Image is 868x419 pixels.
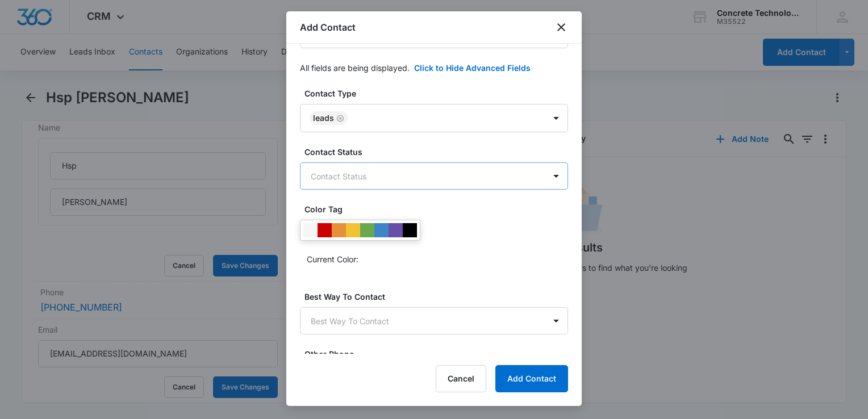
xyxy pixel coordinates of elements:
p: Current Color: [307,253,358,265]
div: #f1c232 [346,223,360,237]
p: All fields are being displayed. [300,62,410,74]
div: #674ea7 [389,223,403,237]
button: Click to Hide Advanced Fields [414,62,531,74]
div: #3d85c6 [374,223,389,237]
div: #F6F6F6 [303,223,318,237]
div: #000000 [403,223,417,237]
div: Remove Leads [334,114,344,122]
button: Add Contact [495,365,568,392]
h1: Add Contact [300,20,356,34]
label: Best Way To Contact [304,291,573,303]
div: Leads [313,114,334,122]
div: #6aa84f [360,223,374,237]
label: Contact Type [304,87,573,99]
div: #CC0000 [318,223,332,237]
button: Cancel [436,365,486,392]
button: close [554,20,568,34]
label: Other Phone [304,348,573,360]
label: Color Tag [304,203,573,215]
div: #e69138 [332,223,346,237]
label: Contact Status [304,146,573,158]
